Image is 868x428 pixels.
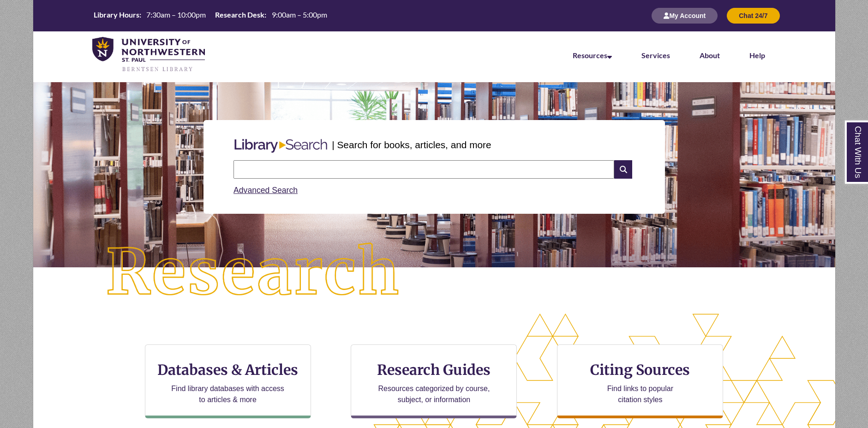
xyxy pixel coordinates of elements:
button: Chat 24/7 [727,8,779,24]
th: Research Desk: [211,10,268,20]
i: Search [614,160,632,179]
h3: Research Guides [359,361,509,379]
p: Resources categorized by course, subject, or information [374,383,494,405]
a: Services [641,51,670,60]
table: Hours Today [90,10,331,21]
span: 7:30am – 10:00pm [146,10,206,19]
a: Research Guides Resources categorized by course, subject, or information [351,344,517,418]
a: Advanced Search [233,186,298,195]
a: About [700,51,720,60]
a: My Account [652,12,718,19]
h3: Citing Sources [584,361,697,379]
img: UNWSP Library Logo [92,37,205,73]
img: Research [73,210,434,336]
th: Library Hours: [90,10,143,20]
button: My Account [652,8,718,24]
a: Databases & Articles Find library databases with access to articles & more [145,344,311,418]
a: Citing Sources Find links to popular citation styles [557,344,723,418]
a: Hours Today [90,10,331,22]
img: Libary Search [230,135,332,157]
a: Resources [573,51,612,60]
p: | Search for books, articles, and more [332,138,491,152]
span: 9:00am – 5:00pm [272,10,327,19]
p: Find library databases with access to articles & more [168,383,288,405]
p: Find links to popular citation styles [595,383,685,405]
a: Chat 24/7 [727,12,779,19]
h3: Databases & Articles [153,361,303,379]
a: Help [749,51,765,60]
